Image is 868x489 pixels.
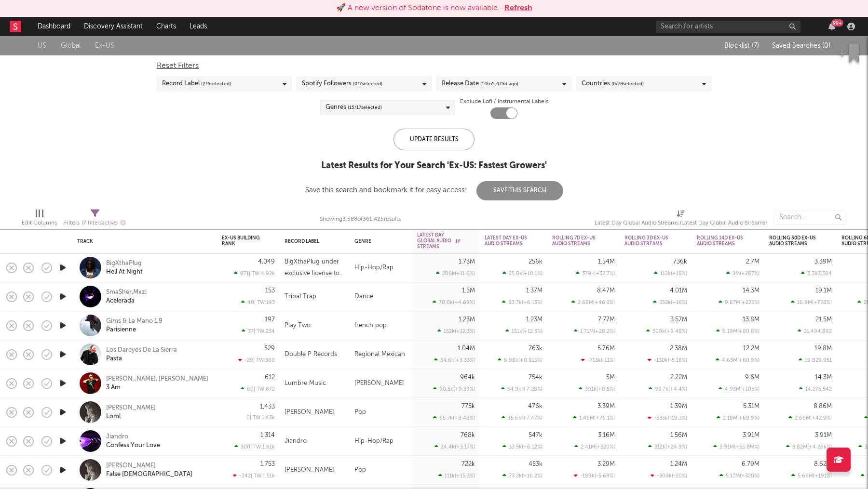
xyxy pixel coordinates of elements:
[476,181,563,200] button: Save This Search
[772,42,830,49] span: Saved Searches
[743,317,759,323] div: 13.8M
[305,160,563,172] div: Latest Results for Your Search ' Ex-US: Fastest Growers '
[222,473,275,479] div: -242 | TW: 1.51k
[305,186,563,194] div: Save this search and bookmark it for easy access:
[791,473,832,479] div: 5.66M ( +191 % )
[505,328,542,334] div: 151k ( +12.3 % )
[461,461,475,467] div: 722k
[502,473,542,479] div: 73.2k ( +16.2 % )
[438,473,475,479] div: 111k ( +15.3 % )
[724,42,759,49] span: Blocklist
[485,235,528,247] div: Latest Day Ex-US Audio Streams
[458,345,475,352] div: 1.04M
[742,461,759,467] div: 6.79M
[670,403,687,410] div: 1.39M
[82,221,118,226] span: ( 7 filters active)
[597,461,615,467] div: 3.29M
[77,17,149,36] a: Discovery Assistant
[433,415,475,421] div: 65.7k ( +8.48 % )
[654,270,687,277] div: 112k ( +18 % )
[595,205,767,233] div: Latest Day Global Audio Streams (Latest Day Global Audio Streams)
[670,374,687,381] div: 2.22M
[106,268,143,277] a: Hell At Night
[573,415,615,421] div: 1.46M ( +76.1 % )
[598,259,615,265] div: 1.54M
[528,403,542,410] div: 476k
[743,432,759,438] div: 3.91M
[814,461,832,467] div: 8.62M
[529,259,542,265] div: 256k
[529,461,542,467] div: 453k
[459,259,475,265] div: 1.73M
[106,355,122,363] div: Pasta
[350,282,412,311] div: Dance
[670,461,687,467] div: 1.24M
[106,462,156,470] a: [PERSON_NAME]
[350,427,412,456] div: Hip-Hop/Rap
[719,473,759,479] div: 5.17M ( +320 % )
[831,19,843,26] div: 99 +
[670,345,687,352] div: 2.38M
[815,432,832,438] div: 3.91M
[106,433,128,441] a: Jiandro
[598,317,615,323] div: 7.77M
[717,415,759,421] div: 2.18M ( +69.9 % )
[201,78,231,90] span: ( 2 / 6 selected)
[574,473,615,479] div: -199k ( -5.69 % )
[480,78,518,90] span: ( 14 to 5,475 d ago)
[648,357,687,363] div: -130k ( -5.18 % )
[597,288,615,294] div: 8.47M
[801,270,832,277] div: 3,393,384
[258,259,275,265] div: 4,049
[22,217,57,229] div: Edit Columns
[648,415,687,421] div: -333k ( -19.3 % )
[434,357,475,363] div: 34.6k ( +3.33 % )
[624,235,673,247] div: Rolling 3D Ex-US Audio Streams
[106,326,136,334] a: Parisienne
[61,40,81,52] a: Global
[815,317,832,323] div: 21.5M
[222,328,275,334] div: 37 | TW: 234
[719,299,759,305] div: 9.87M ( +225 % )
[651,473,687,479] div: -309k ( -20 % )
[574,444,615,450] div: 2.41M ( +320 % )
[743,403,759,410] div: 5.31M
[320,213,401,225] div: Showing 3,588 of 361,425 results
[656,21,800,33] input: Search for artists
[769,42,830,50] button: Saved Searches (0)
[799,386,832,392] div: 14,275,542
[106,317,163,326] div: Gims & La Mano 1.9
[498,357,542,363] div: 6.98k ( +0.915 % )
[77,238,207,244] div: Track
[285,349,337,360] div: Double P Records
[726,270,759,277] div: 2M ( +287 % )
[393,129,475,150] div: Update Results
[552,235,600,247] div: Rolling 7D Ex-US Audio Streams
[350,340,412,369] div: Regional Mexican
[64,205,126,233] div: Filters(7 filters active)
[502,415,542,421] div: 35.6k ( +7.47 % )
[799,357,832,363] div: 19,829,951
[459,317,475,323] div: 1.23M
[502,444,542,450] div: 33.5k ( +6.12 % )
[460,96,548,107] label: Exclude Lofi / Instrumental Labels
[106,346,177,355] a: Los Dareyes De La Sierra
[697,235,745,247] div: Rolling 14D Ex-US Audio Streams
[106,288,147,297] a: Sma$her,Mxzi
[285,256,345,279] div: BigXthaPlug under exclusive license to UnitedMasters LLC
[285,378,326,389] div: Lumbre Music
[106,383,121,392] div: 3 Am
[222,444,275,450] div: 300 | TW: 1.61k
[162,78,231,90] div: Record Label
[302,78,382,90] div: Spotify Followers
[95,40,114,52] a: Ex-US
[106,404,156,412] a: [PERSON_NAME]
[752,42,759,49] span: ( 7 )
[769,235,817,247] div: Rolling 30D Ex-US Audio Streams
[260,404,275,410] div: 1,433
[649,386,687,392] div: 93.7k ( +4.4 % )
[106,375,208,383] a: [PERSON_NAME], [PERSON_NAME]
